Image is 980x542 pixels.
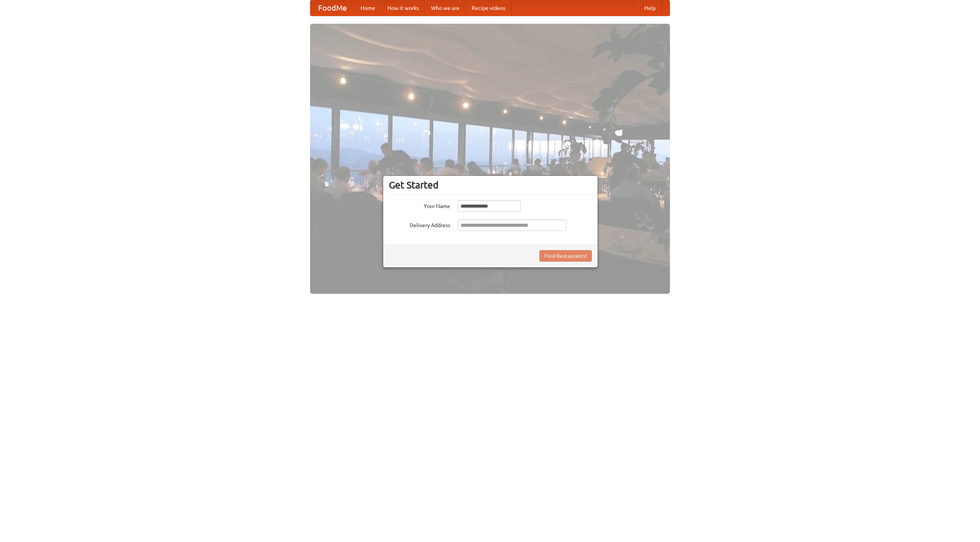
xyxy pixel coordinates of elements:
a: Recipe videos [465,0,511,16]
h3: Get Started [389,179,592,191]
a: Help [638,0,662,16]
button: Find Restaurants! [539,250,592,262]
label: Delivery Address [389,219,450,229]
a: FoodMe [310,0,354,16]
label: Your Name [389,200,450,210]
a: How it works [381,0,425,16]
a: Who we are [425,0,465,16]
a: Home [354,0,381,16]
